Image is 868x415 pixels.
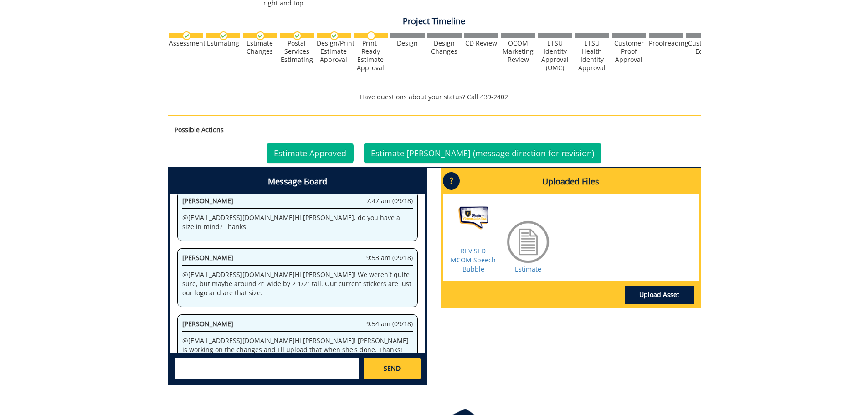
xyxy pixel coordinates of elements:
div: Proofreading [649,39,683,47]
div: Design Changes [427,39,462,56]
div: Design [390,39,425,47]
div: Postal Services Estimating [280,39,314,64]
h4: Uploaded Files [443,170,699,194]
a: Estimate [PERSON_NAME] (message direction for revision) [364,143,601,163]
strong: Possible Actions [175,125,224,134]
img: no [367,31,375,40]
div: Design/Print Estimate Approval [317,39,351,64]
div: Assessment [169,39,203,47]
textarea: messageToSend [175,358,359,379]
span: [PERSON_NAME] [182,253,233,262]
span: SEND [384,364,401,373]
span: [PERSON_NAME] [182,319,233,328]
p: @ [EMAIL_ADDRESS][DOMAIN_NAME] Hi [PERSON_NAME]! We weren't quite sure, but maybe around 4" wide ... [182,270,413,297]
div: Print-Ready Estimate Approval [354,39,388,72]
h4: Project Timeline [168,17,701,26]
img: checkmark [219,31,228,40]
p: @ [EMAIL_ADDRESS][DOMAIN_NAME] Hi [PERSON_NAME]! [PERSON_NAME] is working on the changes and I'll... [182,336,413,354]
img: checkmark [293,31,302,40]
span: 7:47 am (09/18) [366,196,413,205]
p: Have questions about your status? Call 439-2402 [168,92,701,102]
h4: Message Board [170,170,425,194]
div: Customer Proof Approval [612,39,646,64]
a: Estimate Approved [267,143,354,163]
p: @ [EMAIL_ADDRESS][DOMAIN_NAME] Hi [PERSON_NAME], do you have a size in mind? Thanks [182,213,413,231]
a: Estimate [515,265,541,273]
div: Estimating [206,39,240,47]
div: ETSU Identity Approval (UMC) [538,39,572,72]
span: 9:54 am (09/18) [366,319,413,328]
div: QCOM Marketing Review [501,39,535,64]
div: Estimate Changes [243,39,277,56]
a: REVISED MCOM Speech Bubble [451,246,496,273]
img: checkmark [330,31,339,40]
span: 9:53 am (09/18) [366,253,413,262]
a: SEND [364,358,420,379]
div: ETSU Health Identity Approval [575,39,609,72]
img: checkmark [182,31,191,40]
div: Customer Edits [686,39,720,56]
p: ? [443,172,460,190]
a: Upload Asset [625,286,694,304]
img: checkmark [256,31,265,40]
span: [PERSON_NAME] [182,196,233,205]
div: CD Review [464,39,498,47]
